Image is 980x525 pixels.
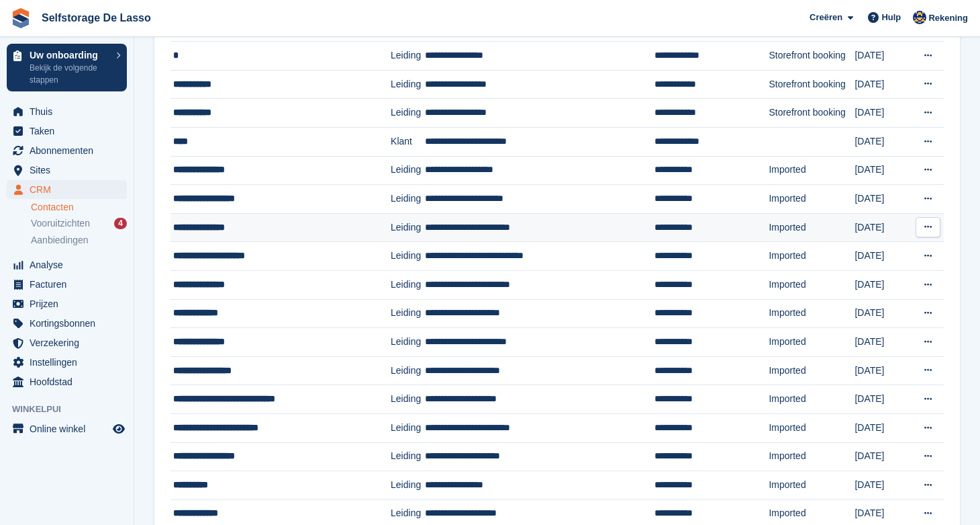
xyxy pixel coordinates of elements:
span: Rekening [928,11,968,25]
a: menu [7,294,127,313]
span: Kortingsbonnen [30,314,110,333]
td: Leiding [391,185,425,214]
a: Uw onboarding Bekijk de volgende stappen [7,44,127,91]
a: Contacten [31,201,127,214]
span: Verzekering [30,333,110,352]
td: [DATE] [854,385,912,414]
a: menu [7,314,127,333]
a: menu [7,333,127,352]
span: Sites [30,161,110,179]
a: menu [7,419,127,438]
a: menu [7,122,127,140]
a: menu [7,372,127,391]
span: Facturen [30,275,110,294]
span: Taken [30,122,110,140]
td: Leiding [391,442,425,471]
a: menu [7,255,127,274]
td: Imported [769,299,854,328]
td: Imported [769,385,854,414]
div: 4 [114,218,127,229]
td: Leiding [391,356,425,385]
span: Vooruitzichten [31,217,90,230]
td: [DATE] [854,127,912,156]
td: Leiding [391,413,425,442]
a: Previewwinkel [111,421,127,437]
td: Leiding [391,70,425,99]
td: [DATE] [854,471,912,500]
img: stora-icon-8386f47178a22dfd0bd8f6a31ec36ba5ce8667c1dd55bd0f319d3a0aa187defe.svg [11,8,31,28]
a: menu [7,161,127,179]
td: [DATE] [854,442,912,471]
td: [DATE] [854,356,912,385]
td: Leiding [391,42,425,71]
td: Leiding [391,328,425,357]
a: menu [7,353,127,372]
a: Aanbiedingen [31,233,127,247]
span: Thuis [30,102,110,121]
p: Uw onboarding [30,50,109,60]
td: Leiding [391,156,425,185]
a: menu [7,275,127,294]
td: Leiding [391,270,425,299]
span: Creëren [810,11,842,24]
td: Klant [391,127,425,156]
td: Leiding [391,99,425,128]
td: [DATE] [854,270,912,299]
td: Leiding [391,299,425,328]
td: [DATE] [854,213,912,242]
td: Leiding [391,213,425,242]
span: Hulp [881,11,901,24]
span: Instellingen [30,353,110,372]
span: Abonnementen [30,141,110,160]
td: Storefront booking [769,42,854,71]
td: Imported [769,356,854,385]
td: Imported [769,213,854,242]
span: Aanbiedingen [31,234,89,247]
td: [DATE] [854,156,912,185]
span: Analyse [30,255,110,274]
td: Imported [769,270,854,299]
span: Online winkel [30,419,110,438]
td: [DATE] [854,42,912,71]
td: Imported [769,185,854,214]
td: [DATE] [854,328,912,357]
a: menu [7,102,127,121]
p: Bekijk de volgende stappen [30,62,109,86]
td: Storefront booking [769,99,854,128]
td: Leiding [391,471,425,500]
td: Leiding [391,242,425,271]
td: Storefront booking [769,70,854,99]
td: Imported [769,442,854,471]
td: Imported [769,156,854,185]
a: Vooruitzichten 4 [31,216,127,231]
td: [DATE] [854,299,912,328]
td: [DATE] [854,70,912,99]
a: menu [7,141,127,160]
td: [DATE] [854,185,912,214]
td: Imported [769,413,854,442]
span: CRM [30,180,110,199]
span: Winkelpui [12,403,134,416]
td: Imported [769,328,854,357]
span: Hoofdstad [30,372,110,391]
a: Selfstorage De Lasso [36,7,156,29]
td: Imported [769,242,854,271]
span: Prijzen [30,294,110,313]
a: menu [7,180,127,199]
td: Imported [769,471,854,500]
td: [DATE] [854,99,912,128]
td: [DATE] [854,413,912,442]
td: Leiding [391,385,425,414]
td: [DATE] [854,242,912,271]
img: Daan Jansen [913,11,926,24]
